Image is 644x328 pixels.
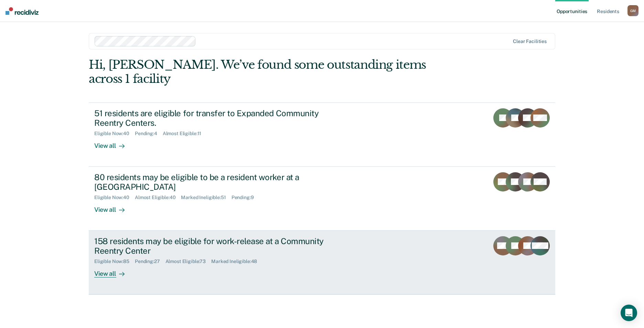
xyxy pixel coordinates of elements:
[89,167,555,231] a: 80 residents may be eligible to be a resident worker at a [GEOGRAPHIC_DATA]Eligible Now:40Almost ...
[94,259,135,264] div: Eligible Now : 85
[135,195,181,200] div: Almost Eligible : 40
[94,236,336,256] div: 158 residents may be eligible for work-release at a Community Reentry Center
[6,7,39,15] img: Recidiviz
[627,5,638,16] div: G M
[135,131,163,136] div: Pending : 4
[94,108,336,128] div: 51 residents are eligible for transfer to Expanded Community Reentry Centers.
[94,172,336,192] div: 80 residents may be eligible to be a resident worker at a [GEOGRAPHIC_DATA]
[621,305,637,321] div: Open Intercom Messenger
[513,39,547,44] div: Clear facilities
[94,195,135,200] div: Eligible Now : 40
[627,5,638,16] button: GM
[89,58,462,86] div: Hi, [PERSON_NAME]. We’ve found some outstanding items across 1 facility
[94,136,133,150] div: View all
[165,259,212,264] div: Almost Eligible : 73
[181,195,231,200] div: Marked Ineligible : 51
[89,102,555,167] a: 51 residents are eligible for transfer to Expanded Community Reentry Centers.Eligible Now:40Pendi...
[163,131,207,136] div: Almost Eligible : 11
[89,231,555,295] a: 158 residents may be eligible for work-release at a Community Reentry CenterEligible Now:85Pendin...
[94,131,135,136] div: Eligible Now : 40
[135,259,165,264] div: Pending : 27
[211,259,262,264] div: Marked Ineligible : 48
[94,264,133,278] div: View all
[232,195,259,200] div: Pending : 9
[94,200,133,214] div: View all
